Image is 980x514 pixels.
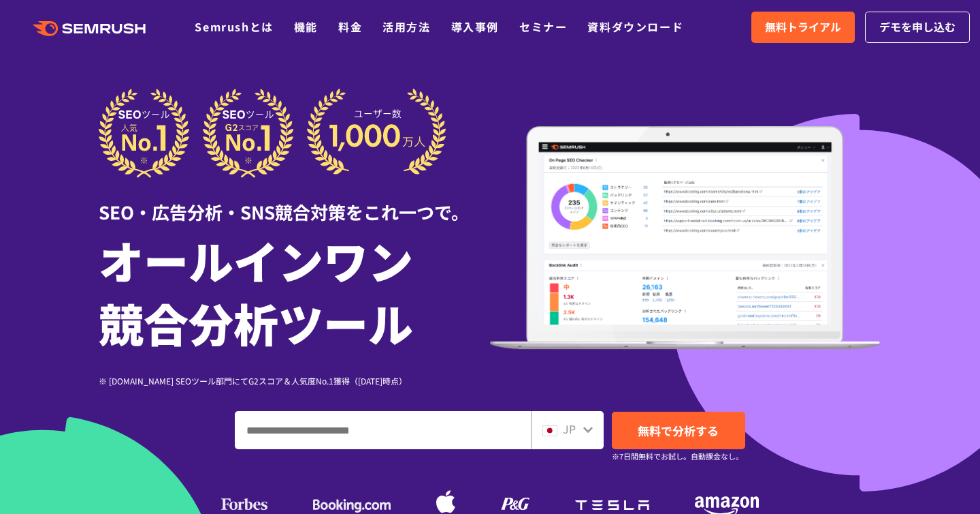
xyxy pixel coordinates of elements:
a: セミナー [519,18,567,35]
a: 無料トライアル [751,12,855,43]
a: 導入事例 [451,18,499,35]
div: ※ [DOMAIN_NAME] SEOツール部門にてG2スコア＆人気度No.1獲得（[DATE]時点） [99,374,490,387]
a: 料金 [338,18,362,35]
a: Semrushとは [195,18,273,35]
div: SEO・広告分析・SNS競合対策をこれ一つで。 [99,178,490,225]
a: 資料ダウンロード [587,18,683,35]
a: 活用方法 [382,18,430,35]
span: 無料で分析する [638,422,719,439]
span: デモを申し込む [879,18,955,36]
span: 無料トライアル [765,18,841,36]
a: デモを申し込む [865,12,970,43]
small: ※7日間無料でお試し。自動課金なし。 [612,450,743,463]
h1: オールインワン 競合分析ツール [99,228,490,354]
a: 機能 [294,18,318,35]
a: 無料で分析する [612,412,745,449]
input: ドメイン、キーワードまたはURLを入力してください [235,412,530,449]
span: JP [563,421,576,437]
